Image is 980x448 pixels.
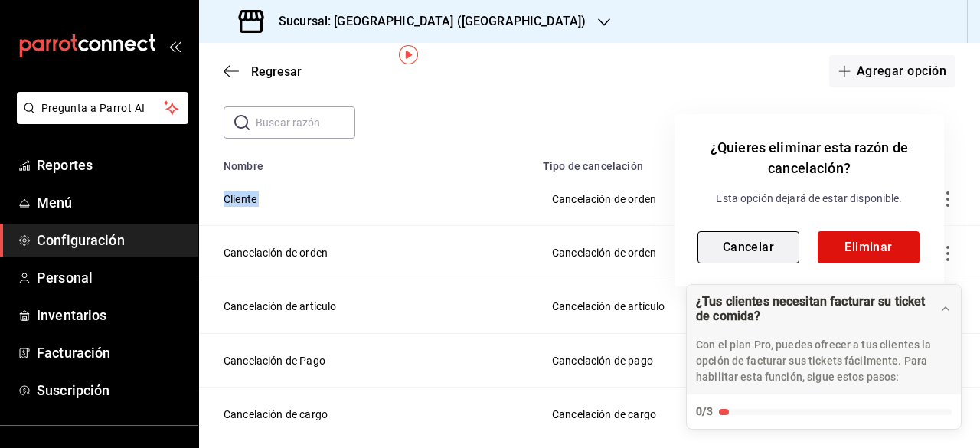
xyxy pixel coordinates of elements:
button: Expand Checklist [687,285,961,429]
p: Esta opción dejará de estar disponible. [697,191,921,207]
img: Tooltip marker [399,45,418,64]
p: Con el plan Pro, puedes ofrecer a tus clientes la opción de facturar sus tickets fácilmente. Para... [696,337,952,385]
div: ¿Tus clientes necesitan facturar su ticket de comida? [686,284,962,430]
div: ¿Tus clientes necesitan facturar su ticket de comida? [696,294,939,323]
h6: ¿Quieres eliminar esta razón de cancelación? [697,137,921,178]
div: Drag to move checklist [687,285,961,394]
button: Cancelar [697,231,799,263]
button: Eliminar [818,231,920,263]
div: 0/3 [696,404,713,420]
